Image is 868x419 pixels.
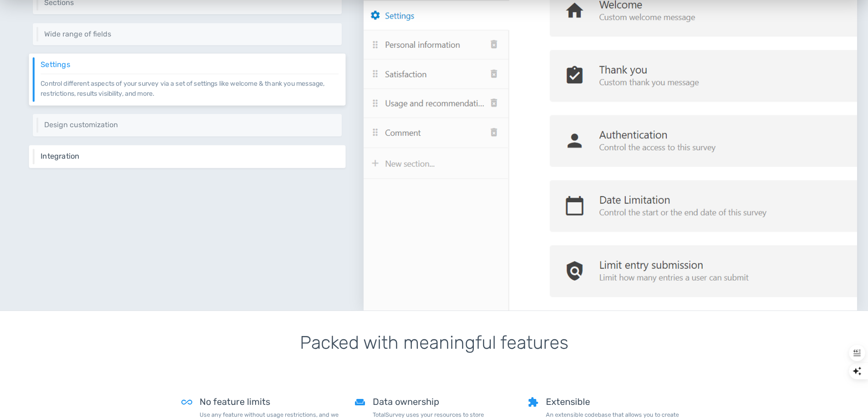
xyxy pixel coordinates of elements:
h5: Extensible [546,397,687,407]
p: Control different aspects of your survey via a set of settings like welcome & thank you message, ... [41,74,339,98]
h6: Settings [41,61,339,69]
h6: Integration [41,152,339,160]
h1: Packed with meaningful features [181,333,687,375]
h5: Data ownership [373,397,514,407]
h6: Wide range of fields [44,30,335,38]
p: Integrate your survey virtually everywhere on your website using shortcode, or even with your app... [41,160,339,160]
h5: No feature limits [200,397,341,407]
h6: Design customization [44,121,335,129]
